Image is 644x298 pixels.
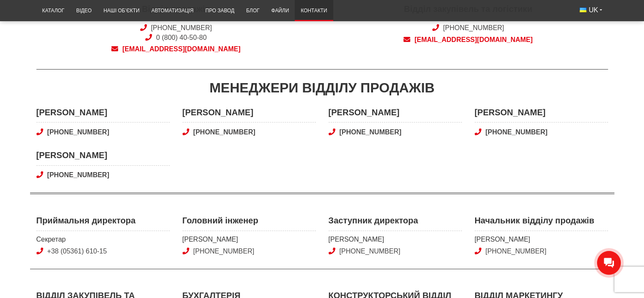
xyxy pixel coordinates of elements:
[156,34,207,41] a: 0 (800) 40-50-80
[36,235,170,244] span: Секретар
[36,106,170,123] span: [PERSON_NAME]
[36,214,170,231] span: Приймальня директора
[580,8,586,12] img: Українська
[36,149,170,166] span: [PERSON_NAME]
[295,3,333,19] a: Контакти
[70,3,97,19] a: Відео
[339,248,400,255] a: [PHONE_NUMBER]
[182,106,316,123] span: [PERSON_NAME]
[475,235,608,244] span: [PERSON_NAME]
[485,248,546,255] a: [PHONE_NUMBER]
[151,24,212,31] a: [PHONE_NUMBER]
[145,3,199,19] a: Автоматизація
[475,106,608,123] span: [PERSON_NAME]
[182,214,316,231] span: Головний інженер
[329,128,462,137] a: [PHONE_NUMBER]
[589,6,598,15] span: UK
[356,35,580,45] a: [EMAIL_ADDRESS][DOMAIN_NAME]
[36,78,608,97] div: Менеджери відділу продажів
[329,235,462,244] span: [PERSON_NAME]
[36,3,70,19] a: Каталог
[36,128,170,137] a: [PHONE_NUMBER]
[182,128,316,137] a: [PHONE_NUMBER]
[47,248,107,255] a: +38 (05361) 610-15
[193,248,254,255] a: [PHONE_NUMBER]
[199,3,240,19] a: Про завод
[329,214,462,231] span: Заступник директора
[240,3,265,19] a: Блог
[36,170,170,180] a: [PHONE_NUMBER]
[443,24,504,31] a: [PHONE_NUMBER]
[64,45,288,54] a: [EMAIL_ADDRESS][DOMAIN_NAME]
[475,214,608,231] span: Начальник відділу продажів
[182,235,316,244] span: [PERSON_NAME]
[265,3,295,19] a: Файли
[97,3,145,19] a: Наші об’єкти
[475,128,608,137] a: [PHONE_NUMBER]
[329,106,462,123] span: [PERSON_NAME]
[574,3,608,18] button: UK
